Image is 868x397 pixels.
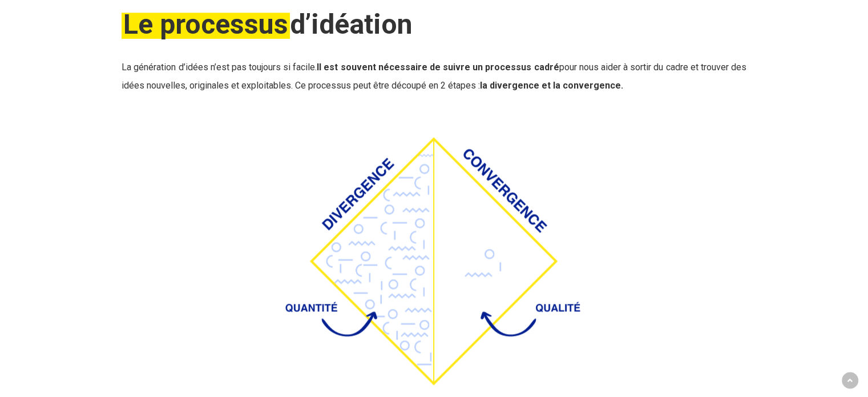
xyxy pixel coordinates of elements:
strong: d’idéation [122,8,413,41]
strong: Il est souvent nécessaire de suivre un processus cadré [317,62,559,73]
em: Le processus [122,8,290,41]
strong: la divergence et la convergence. [480,80,623,91]
span: La génération d’idées n’est pas toujours si facile. pour nous aider à sortir du cadre et trouver ... [122,62,746,91]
